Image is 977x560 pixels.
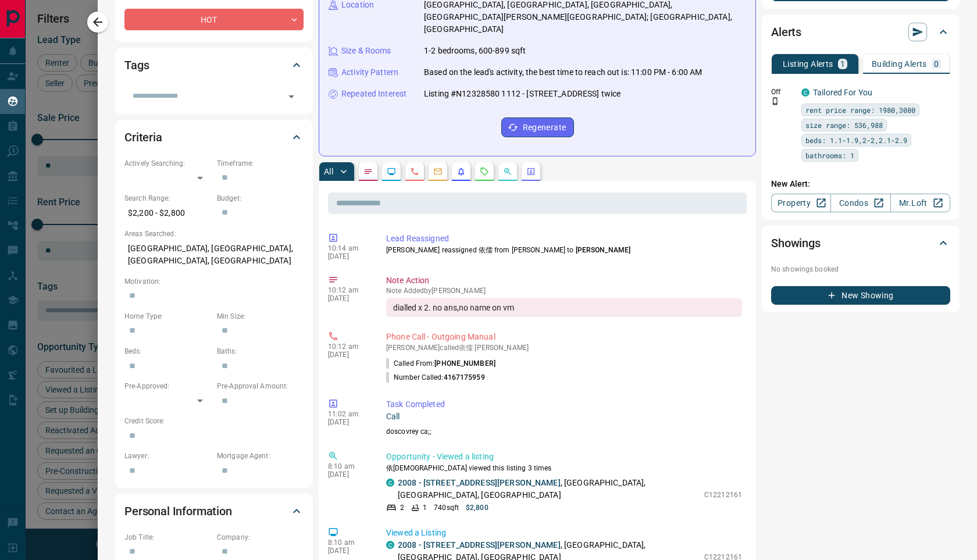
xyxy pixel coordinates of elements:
p: $2,800 [466,502,489,513]
p: [DATE] [328,351,369,359]
p: $2,200 - $2,800 [124,204,211,223]
p: Timeframe: [217,158,304,169]
a: Property [771,194,831,212]
p: Called From: [386,358,495,369]
p: Activity Pattern [341,66,398,79]
svg: Requests [480,167,489,176]
h2: Showings [771,234,821,252]
p: doscovrey ca;; [386,426,742,437]
p: Credit Score: [124,416,304,426]
a: 2008 - [STREET_ADDRESS][PERSON_NAME] [398,478,561,487]
svg: Listing Alerts [457,167,466,176]
p: Viewed a Listing [386,527,742,539]
p: All [324,167,333,176]
p: Pre-Approval Amount: [217,381,304,391]
span: 4167175959 [444,373,485,381]
p: Listing Alerts [783,60,833,68]
p: 1 [423,502,427,513]
p: Actively Searching: [124,158,211,169]
p: Baths: [217,346,304,356]
div: Alerts [771,18,950,46]
svg: Opportunities [503,167,512,176]
p: 1 [840,60,845,68]
p: , [GEOGRAPHIC_DATA], [GEOGRAPHIC_DATA], [GEOGRAPHIC_DATA] [398,477,698,501]
p: [DATE] [328,418,369,426]
div: condos.ca [386,541,394,549]
p: Mortgage Agent: [217,451,304,461]
p: Motivation: [124,276,304,287]
p: New Alert: [771,178,950,190]
span: [PERSON_NAME] [576,246,630,254]
h2: Alerts [771,23,801,41]
p: [GEOGRAPHIC_DATA], [GEOGRAPHIC_DATA], [GEOGRAPHIC_DATA], [GEOGRAPHIC_DATA] [124,239,304,270]
button: Regenerate [501,117,574,137]
svg: Calls [410,167,419,176]
p: Lead Reassigned [386,233,742,245]
p: 10:12 am [328,286,369,294]
p: Areas Searched: [124,229,304,239]
a: Mr.Loft [890,194,950,212]
p: Lawyer: [124,451,211,461]
p: Pre-Approved: [124,381,211,391]
span: rent price range: 1980,3080 [805,104,915,116]
svg: Notes [363,167,373,176]
p: Number Called: [386,372,485,383]
p: Task Completed [386,398,742,411]
p: 740 sqft [434,502,459,513]
p: 2 [400,502,404,513]
h2: Criteria [124,128,162,147]
p: Building Alerts [872,60,927,68]
span: bathrooms: 1 [805,149,854,161]
p: 8:10 am [328,462,369,470]
p: Search Range: [124,193,211,204]
div: HOT [124,9,304,30]
p: Off [771,87,794,97]
a: Tailored For You [813,88,872,97]
p: No showings booked [771,264,950,274]
p: Call [386,411,742,423]
p: Listing #N12328580 1112 - [STREET_ADDRESS] twice [424,88,621,100]
p: 1-2 bedrooms, 600-899 sqft [424,45,526,57]
svg: Emails [433,167,443,176]
div: condos.ca [386,479,394,487]
div: Personal Information [124,497,304,525]
p: 8:10 am [328,538,369,547]
p: 10:12 am [328,343,369,351]
button: New Showing [771,286,950,305]
a: 2008 - [STREET_ADDRESS][PERSON_NAME] [398,540,561,550]
p: Home Type: [124,311,211,322]
div: condos.ca [801,88,810,97]
p: C12212161 [704,490,742,500]
p: Note Added by [PERSON_NAME] [386,287,742,295]
p: [DATE] [328,547,369,555]
p: Size & Rooms [341,45,391,57]
div: Tags [124,51,304,79]
p: 0 [934,60,939,68]
a: Condos [830,194,890,212]
p: Beds: [124,346,211,356]
p: Note Action [386,274,742,287]
svg: Push Notification Only [771,97,779,105]
p: [PERSON_NAME] reassigned 依儒 from [PERSON_NAME] to [386,245,742,255]
div: dialled x 2. no ans,no name on vm [386,298,742,317]
p: 10:14 am [328,244,369,252]
svg: Agent Actions [526,167,536,176]
p: Company: [217,532,304,543]
p: [DATE] [328,470,369,479]
svg: Lead Browsing Activity [387,167,396,176]
span: size range: 536,988 [805,119,883,131]
p: [PERSON_NAME] called 依儒 [PERSON_NAME] [386,343,742,353]
p: Min Size: [217,311,304,322]
p: [DATE] [328,252,369,261]
div: Showings [771,229,950,257]
p: [DATE] [328,294,369,302]
p: Opportunity - Viewed a listing [386,451,742,463]
p: Based on the lead's activity, the best time to reach out is: 11:00 PM - 6:00 AM [424,66,702,79]
div: Criteria [124,123,304,151]
p: Repeated Interest [341,88,407,100]
p: Phone Call - Outgoing Manual [386,331,742,343]
h2: Personal Information [124,502,232,520]
button: Open [283,88,299,105]
h2: Tags [124,56,149,74]
span: [PHONE_NUMBER] [434,359,495,368]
